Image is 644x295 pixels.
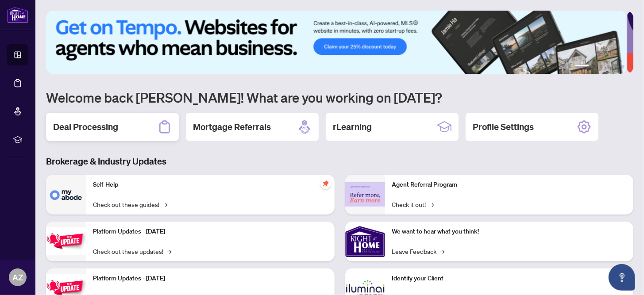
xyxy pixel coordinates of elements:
[392,246,445,256] a: Leave Feedback→
[320,178,331,189] span: pushpin
[7,7,28,23] img: logo
[12,271,23,284] span: AZ
[46,175,86,215] img: Self-Help
[440,246,445,256] span: →
[93,274,328,284] p: Platform Updates - [DATE]
[53,121,118,133] h2: Deal Processing
[333,121,372,133] h2: rLearning
[593,65,596,69] button: 2
[345,182,385,207] img: Agent Referral Program
[392,180,627,190] p: Agent Referral Program
[46,89,633,106] h1: Welcome back [PERSON_NAME]! What are you working on [DATE]?
[609,264,635,291] button: Open asap
[93,180,328,190] p: Self-Help
[600,65,603,69] button: 3
[614,65,617,69] button: 5
[392,227,627,237] p: We want to hear what you think!
[93,199,167,209] a: Check out these guides!→
[575,65,589,69] button: 1
[345,222,385,261] img: We want to hear what you think!
[163,199,167,209] span: →
[607,65,610,69] button: 4
[46,11,627,74] img: Slide 0
[621,65,625,69] button: 6
[430,199,434,209] span: →
[167,246,171,256] span: →
[93,227,328,237] p: Platform Updates - [DATE]
[93,246,171,256] a: Check out these updates!→
[392,274,627,284] p: Identify your Client
[193,121,271,133] h2: Mortgage Referrals
[473,121,534,133] h2: Profile Settings
[46,155,633,168] h3: Brokerage & Industry Updates
[392,199,434,209] a: Check it out!→
[46,227,86,255] img: Platform Updates - July 21, 2025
